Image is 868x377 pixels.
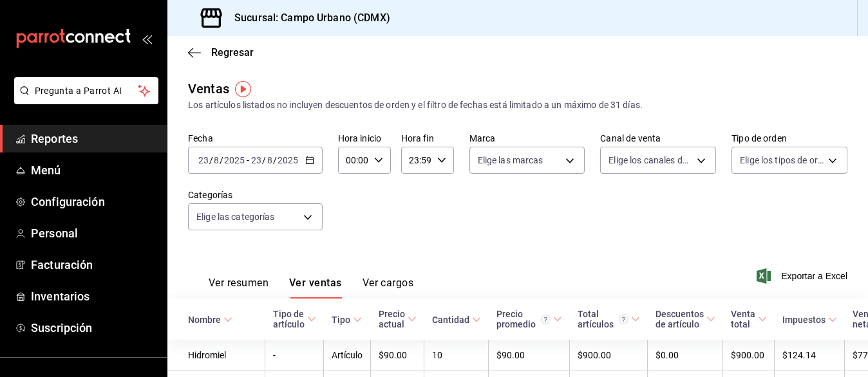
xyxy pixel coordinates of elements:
[578,309,628,329] div: Total artículos
[209,277,269,299] button: Ver resumen
[188,46,254,59] button: Regresar
[31,256,156,273] span: Facturación
[262,155,266,165] span: /
[235,81,251,97] img: Tooltip marker
[432,315,481,325] span: Cantidad
[469,134,585,143] label: Marca
[424,340,489,371] td: 10
[31,130,156,147] span: Reportes
[324,340,371,371] td: Artículo
[220,155,223,165] span: /
[31,319,156,336] span: Suscripción
[224,10,390,26] h3: Sucursal: Campo Urbano (CDMX)
[188,315,232,325] span: Nombre
[273,309,316,329] span: Tipo de artículo
[541,315,551,324] svg: Precio promedio = Total artículos / cantidad
[496,309,551,329] div: Precio promedio
[265,340,324,371] td: -
[267,155,273,165] input: --
[619,315,628,324] svg: El total artículos considera cambios de precios en los artículos así como costos adicionales por ...
[489,340,570,371] td: $90.00
[363,277,414,299] button: Ver cargos
[371,340,424,371] td: $90.00
[188,134,323,143] label: Fecha
[211,46,254,59] span: Regresar
[379,309,405,329] div: Precio actual
[759,268,847,284] button: Exportar a Excel
[188,98,847,112] div: Los artículos listados no incluyen descuentos de orden y el filtro de fechas está limitado a un m...
[31,225,156,242] span: Personal
[289,277,342,299] button: Ver ventas
[731,309,767,329] span: Venta total
[247,155,249,165] span: -
[570,340,648,371] td: $900.00
[188,79,229,98] div: Ventas
[478,154,543,167] span: Elige las marcas
[338,134,391,143] label: Hora inicio
[731,134,847,143] label: Tipo de orden
[277,155,299,165] input: ----
[609,154,692,167] span: Elige los canales de venta
[31,161,156,179] span: Menú
[35,84,138,98] span: Pregunta a Parrot AI
[332,315,350,325] div: Tipo
[9,93,158,107] a: Pregunta a Parrot AI
[740,154,824,167] span: Elige los tipos de orden
[432,315,469,325] div: Cantidad
[578,309,640,329] span: Total artículos
[213,155,220,165] input: --
[782,315,826,325] div: Impuestos
[496,309,562,329] span: Precio promedio
[723,340,775,371] td: $900.00
[273,309,305,329] div: Tipo de artículo
[14,77,158,104] button: Pregunta a Parrot AI
[775,340,845,371] td: $124.14
[250,155,262,165] input: --
[198,155,209,165] input: --
[332,315,362,325] span: Tipo
[196,210,275,223] span: Elige las categorías
[31,193,156,210] span: Configuración
[656,309,704,329] div: Descuentos de artículo
[379,309,417,329] span: Precio actual
[401,134,454,143] label: Hora fin
[648,340,723,371] td: $0.00
[273,155,277,165] span: /
[167,340,265,371] td: Hidromiel
[600,134,716,143] label: Canal de venta
[188,190,323,199] label: Categorías
[209,277,413,299] div: navigation tabs
[188,315,221,325] div: Nombre
[31,288,156,305] span: Inventarios
[209,155,213,165] span: /
[142,33,152,44] button: open_drawer_menu
[656,309,715,329] span: Descuentos de artículo
[782,315,837,325] span: Impuestos
[731,309,755,329] div: Venta total
[223,155,245,165] input: ----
